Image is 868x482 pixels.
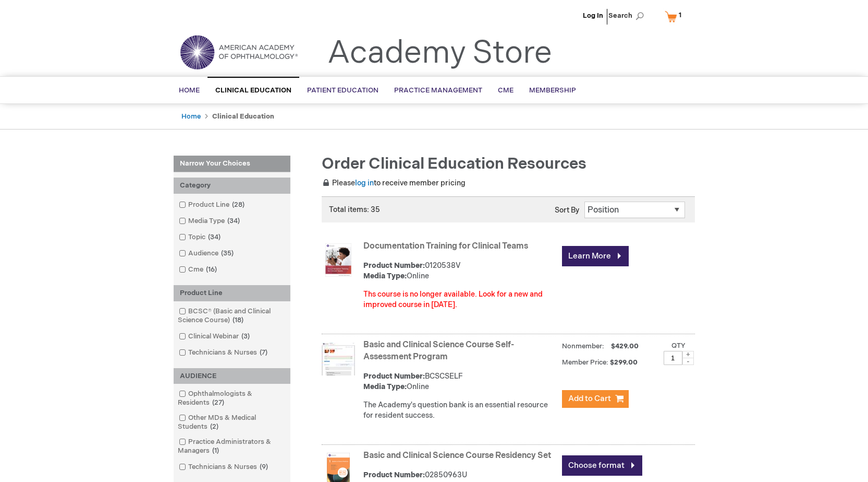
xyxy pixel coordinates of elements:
[174,178,290,194] div: Category
[583,11,603,20] a: Log In
[363,241,528,251] a: Documentation Training for Clinical Teams
[257,348,270,357] span: 7
[179,86,200,95] span: Home
[174,156,290,172] strong: Narrow Your Choices
[608,5,648,26] span: Search
[562,455,642,476] a: Choose format
[176,389,288,408] a: Ophthalmologists & Residents27
[176,332,254,342] a: Clinical Webinar3
[562,340,604,353] strong: Nonmember:
[609,342,640,350] span: $429.00
[610,358,639,367] span: $299.00
[363,382,407,391] strong: Media Type:
[239,332,252,340] span: 3
[307,86,378,95] span: Patient Education
[327,34,552,72] a: Academy Store
[229,201,247,209] span: 28
[174,368,290,384] div: AUDIENCE
[363,371,557,392] div: BCSCSELF Online
[363,471,425,479] strong: Product Number:
[176,462,272,472] a: Technicians & Nurses9
[210,446,222,455] span: 1
[363,400,557,421] div: The Academy's question bank is an essential resource for resident success.
[322,179,466,187] span: Please to receive member pricing
[176,249,238,258] a: Audience35
[257,463,271,471] span: 9
[176,307,288,325] a: BCSC® (Basic and Clinical Science Course)18
[329,205,380,214] span: Total items: 35
[363,340,514,362] a: Basic and Clinical Science Course Self-Assessment Program
[363,261,557,281] div: 0120538V Online
[176,348,272,358] a: Technicians & Nurses7
[210,398,227,407] span: 27
[230,316,246,324] span: 18
[363,261,425,270] strong: Product Number:
[664,351,682,365] input: Qty
[176,232,225,242] a: Topic34
[663,7,688,26] a: 1
[679,11,681,19] span: 1
[568,394,611,404] span: Add to Cart
[225,217,242,225] span: 34
[215,86,291,95] span: Clinical Education
[555,206,579,215] label: Sort By
[322,243,355,277] img: Documentation Training for Clinical Teams
[176,413,288,432] a: Other MDs & Medical Students2
[176,437,288,456] a: Practice Administrators & Managers1
[562,246,629,266] a: Learn More
[176,216,244,226] a: Media Type34
[176,200,249,210] a: Product Line28
[205,233,223,241] span: 34
[363,272,407,280] strong: Media Type:
[322,155,586,173] span: Order Clinical Education Resources
[562,390,629,408] button: Add to Cart
[181,112,201,121] a: Home
[671,342,686,350] label: Qty
[174,285,290,301] div: Product Line
[322,342,355,375] img: Basic and Clinical Science Course Self-Assessment Program
[363,290,543,309] font: Ths course is no longer available. Look for a new and improved course in [DATE].
[207,422,221,431] span: 2
[562,358,608,367] strong: Member Price:
[355,179,374,187] a: log in
[212,112,274,121] strong: Clinical Education
[218,249,236,257] span: 35
[363,372,425,381] strong: Product Number:
[529,86,576,95] span: Membership
[498,86,514,95] span: CME
[203,265,219,274] span: 16
[176,265,221,275] a: Cme16
[394,86,482,95] span: Practice Management
[363,451,551,461] a: Basic and Clinical Science Course Residency Set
